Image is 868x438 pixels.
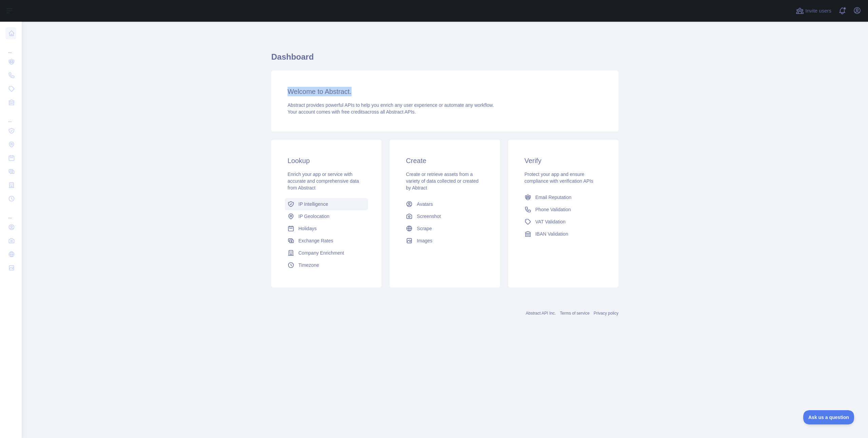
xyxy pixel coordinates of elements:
[522,191,605,203] a: Email Reputation
[526,311,556,316] a: Abstract API Inc.
[288,156,365,165] h3: Lookup
[522,203,605,216] a: Phone Validation
[417,201,433,207] span: Avatars
[535,206,571,213] span: Phone Validation
[298,201,328,207] span: IP Intelligence
[525,156,602,165] h3: Verify
[285,247,368,259] a: Company Enrichment
[535,231,568,237] span: IBAN Validation
[285,210,368,222] a: IP Geolocation
[285,198,368,210] a: IP Intelligence
[403,222,486,235] a: Scrape
[522,216,605,228] a: VAT Validation
[535,218,566,225] span: VAT Validation
[288,87,602,96] h3: Welcome to Abstract.
[288,102,494,108] span: Abstract provides powerful APIs to help you enrich any user experience or automate any workflow.
[285,259,368,271] a: Timezone
[535,194,572,201] span: Email Reputation
[406,172,478,191] span: Create or retrieve assets from a variety of data collected or created by Abtract
[298,237,333,244] span: Exchange Rates
[417,237,432,244] span: Images
[560,311,589,316] a: Terms of service
[403,235,486,247] a: Images
[406,156,484,165] h3: Create
[522,228,605,240] a: IBAN Validation
[5,206,16,220] div: ...
[271,52,618,68] h1: Dashboard
[288,109,416,115] span: Your account comes with across all Abstract APIs.
[285,222,368,235] a: Holidays
[805,7,831,15] span: Invite users
[298,262,319,268] span: Timezone
[5,41,16,54] div: ...
[417,225,432,232] span: Scrape
[288,172,359,191] span: Enrich your app or service with accurate and comprehensive data from Abstract
[298,250,344,256] span: Company Enrichment
[341,109,365,115] span: free credits
[5,110,16,123] div: ...
[285,235,368,247] a: Exchange Rates
[298,213,330,220] span: IP Geolocation
[525,172,593,184] span: Protect your app and ensure compliance with verification APIs
[803,410,854,424] iframe: Toggle Customer Support
[403,198,486,210] a: Avatars
[594,311,618,316] a: Privacy policy
[794,5,833,16] button: Invite users
[298,225,317,232] span: Holidays
[403,210,486,222] a: Screenshot
[417,213,441,220] span: Screenshot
